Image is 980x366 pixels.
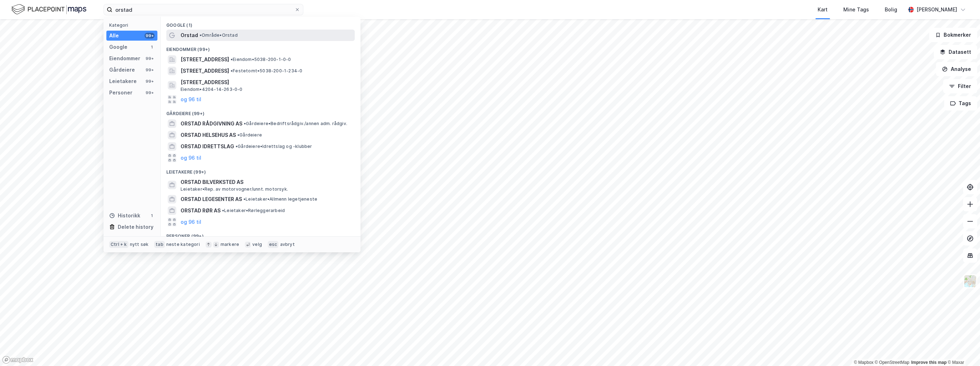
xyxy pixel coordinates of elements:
div: 99+ [145,90,155,96]
div: nytt søk [130,242,149,247]
a: OpenStreetMap [875,360,909,365]
button: Datasett [934,45,977,59]
span: Leietaker • Rørleggerarbeid [222,208,285,213]
button: Filter [943,79,977,93]
span: ORSTAD HELSEHUS AS [181,131,236,139]
span: • [243,196,246,202]
div: 99+ [145,67,155,73]
div: neste kategori [166,242,200,247]
span: • [222,208,224,213]
span: • [199,32,202,38]
div: Delete history [118,223,153,231]
div: Mine Tags [843,5,869,14]
button: og 96 til [181,218,201,226]
span: Leietaker • Rep. av motorvogner/unnt. motorsyk. [181,186,288,192]
div: 1 [149,44,155,50]
div: 99+ [145,33,155,38]
div: Google (1) [161,17,360,30]
span: Gårdeiere • Bedriftsrådgiv./annen adm. rådgiv. [244,121,347,127]
span: • [236,144,238,149]
span: ORSTAD BILVERKSTED AS [181,178,352,186]
button: og 96 til [181,154,201,162]
div: Kontrollprogram for chat [944,332,980,366]
iframe: Chat Widget [944,332,980,366]
div: Eiendommer (99+) [161,41,360,54]
span: ORSTAD IDRETTSLAG [181,142,234,151]
div: [PERSON_NAME] [916,5,957,14]
span: Leietaker • Allmenn legetjeneste [243,196,317,202]
div: Kart [818,5,828,14]
div: 99+ [145,78,155,84]
span: Gårdeiere • Idrettslag og -klubber [236,144,312,149]
span: ORSTAD RÅDGIVNING AS [181,119,242,128]
div: markere [221,242,239,247]
span: Orstad [181,31,198,40]
span: Eiendom • 4204-14-263-0-0 [181,87,243,92]
a: Improve this map [911,360,946,365]
div: Gårdeiere (99+) [161,105,360,118]
div: Eiendommer [109,54,140,63]
div: avbryt [280,242,294,247]
div: Kategori [109,22,157,28]
span: Eiendom • 5038-200-1-0-0 [231,57,291,62]
button: og 96 til [181,95,201,104]
span: [STREET_ADDRESS] [181,55,229,64]
span: • [244,121,246,126]
span: Gårdeiere [237,132,262,138]
a: Mapbox [854,360,873,365]
input: Søk på adresse, matrikkel, gårdeiere, leietakere eller personer [112,4,294,15]
div: Ctrl + k [109,241,128,248]
div: Google [109,43,127,51]
img: logo.f888ab2527a4732fd821a326f86c7f29.svg [11,3,86,16]
span: • [237,132,239,138]
div: Gårdeiere [109,66,135,74]
div: Personer [109,88,132,97]
span: Område • Orstad [199,32,238,38]
div: Bolig [885,5,897,14]
span: ORSTAD LEGESENTER AS [181,195,242,203]
div: 99+ [145,56,155,61]
div: 1 [149,213,155,218]
div: Historikk [109,211,140,220]
div: velg [252,242,262,247]
img: Z [963,274,977,288]
span: Festetomt • 5038-200-1-234-0 [231,68,302,74]
button: Bokmerker [929,28,977,42]
button: Tags [944,96,977,110]
div: Alle [109,31,119,40]
span: ORSTAD RØR AS [181,206,221,215]
span: [STREET_ADDRESS] [181,67,229,75]
div: Personer (99+) [161,228,360,241]
div: Leietakere [109,77,137,86]
span: • [231,68,233,73]
div: Leietakere (99+) [161,164,360,176]
span: • [231,57,233,62]
a: Mapbox homepage [2,356,34,364]
span: [STREET_ADDRESS] [181,78,352,87]
div: esc [268,241,279,248]
div: tab [154,241,165,248]
button: Analyse [936,62,977,76]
